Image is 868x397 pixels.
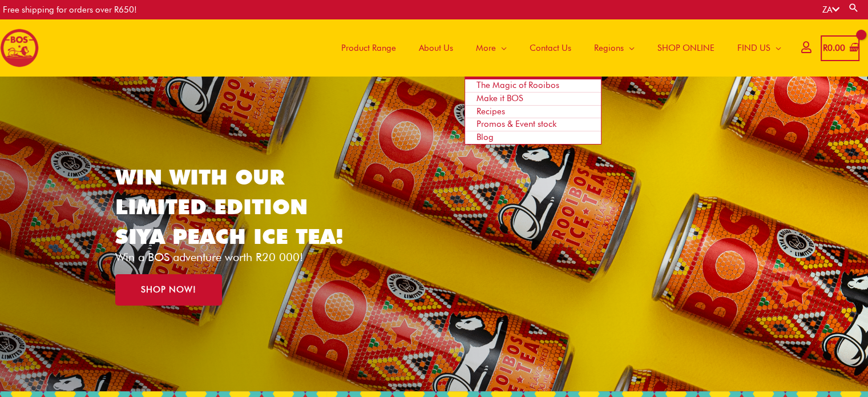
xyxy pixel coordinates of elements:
span: Make it BOS [477,93,523,103]
p: Win a BOS adventure worth R20 000! [115,251,361,263]
a: WIN WITH OUR LIMITED EDITION SIYA PEACH ICE TEA! [115,164,344,249]
span: Contact Us [530,31,571,65]
a: The Magic of Rooibos [465,79,601,93]
a: View Shopping Cart, empty [821,35,859,61]
a: Promos & Event stock [465,118,601,131]
a: More [465,19,518,77]
span: Regions [594,31,624,65]
a: ZA [822,5,839,15]
span: Product Range [341,31,396,65]
span: Recipes [477,106,505,117]
a: Contact Us [518,19,583,77]
span: SHOP ONLINE [657,31,714,65]
a: Blog [465,131,601,144]
span: More [476,31,496,65]
bdi: 0.00 [823,43,845,53]
a: About Us [407,19,465,77]
span: About Us [419,31,453,65]
span: Promos & Event stock [477,119,556,129]
a: Regions [583,19,646,77]
a: SHOP ONLINE [646,19,726,77]
a: Product Range [330,19,407,77]
span: SHOP NOW! [141,286,196,294]
a: Search button [848,2,859,13]
span: The Magic of Rooibos [477,80,559,90]
nav: Site Navigation [321,19,793,77]
a: Make it BOS [465,93,601,106]
a: Recipes [465,106,601,119]
a: SHOP NOW! [115,274,222,306]
span: Blog [477,132,494,142]
span: FIND US [737,31,770,65]
span: R [823,43,827,53]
